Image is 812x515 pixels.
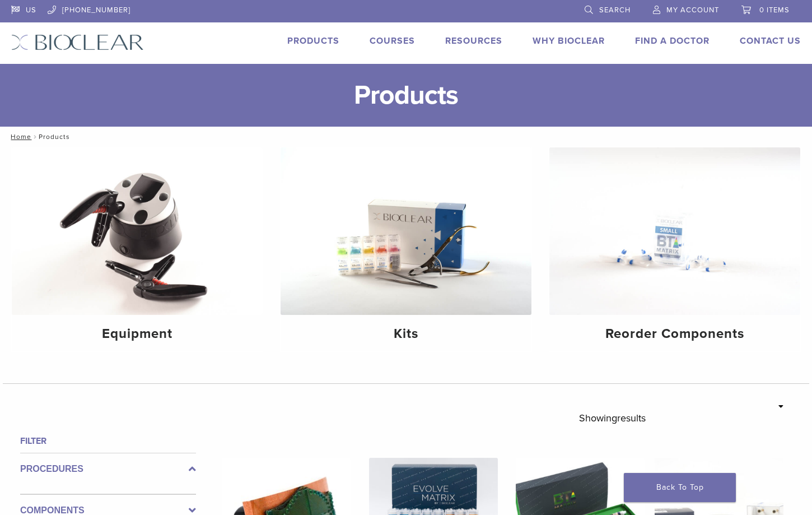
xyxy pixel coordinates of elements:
[549,147,800,351] a: Reorder Components
[740,35,801,47] a: Contact Us
[12,147,263,315] img: Equipment
[12,147,263,351] a: Equipment
[445,35,502,47] a: Resources
[624,473,736,502] a: Back To Top
[20,434,196,448] h4: Filter
[11,34,144,50] img: Bioclear
[20,462,196,476] label: Procedures
[558,324,791,344] h4: Reorder Components
[21,324,254,344] h4: Equipment
[370,35,415,47] a: Courses
[287,35,339,47] a: Products
[599,6,631,15] span: Search
[281,147,531,315] img: Kits
[549,147,800,315] img: Reorder Components
[7,133,31,141] a: Home
[31,134,39,140] span: /
[281,147,531,351] a: Kits
[666,6,719,15] span: My Account
[533,35,605,47] a: Why Bioclear
[290,324,522,344] h4: Kits
[635,35,710,47] a: Find A Doctor
[579,406,646,430] p: Showing results
[3,127,809,147] nav: Products
[759,6,790,15] span: 0 items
